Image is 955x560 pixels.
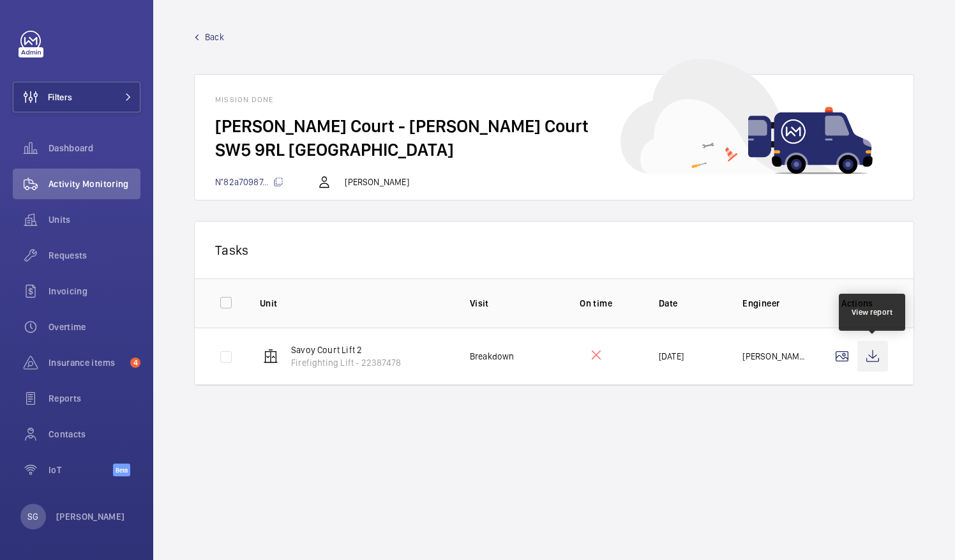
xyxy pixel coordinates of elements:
p: Tasks [215,242,893,258]
span: Overtime [49,321,140,333]
span: Filters [48,91,72,103]
span: 4 [130,358,140,368]
span: Activity Monitoring [49,178,140,190]
span: Contacts [49,428,140,441]
span: Back [205,31,224,43]
p: Date [659,297,723,310]
h2: SW5 9RL [GEOGRAPHIC_DATA] [215,138,893,162]
p: [DATE] [659,350,684,363]
p: [PERSON_NAME] [345,176,409,188]
p: [PERSON_NAME] [742,350,806,363]
span: Invoicing [49,285,140,298]
span: Reports [49,392,140,405]
p: Unit [260,297,449,310]
p: Savoy Court Lift 2 [291,344,401,356]
span: N°82a70987... [215,177,283,187]
p: Firefighting Lift - 22387478 [291,356,401,369]
span: Dashboard [49,142,140,155]
img: elevator.svg [263,349,278,364]
p: SG [27,510,38,523]
span: Requests [49,249,140,262]
img: car delivery [620,59,873,174]
span: Beta [113,464,130,476]
p: Visit [470,297,534,310]
h2: [PERSON_NAME] Court - [PERSON_NAME] Court [215,114,893,138]
div: View report [852,306,893,318]
p: On time [553,297,638,310]
p: Engineer [742,297,806,310]
span: Insurance items [49,356,125,369]
h1: Mission done [215,95,893,104]
p: Actions [827,297,888,310]
span: IoT [49,464,113,476]
p: Breakdown [470,350,515,363]
button: Filters [13,82,140,112]
span: Units [49,213,140,226]
p: [PERSON_NAME] [56,510,125,523]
